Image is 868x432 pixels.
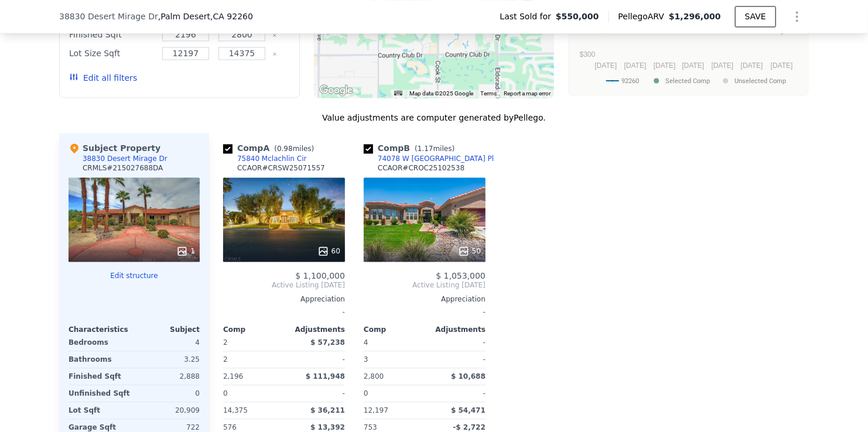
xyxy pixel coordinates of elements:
a: 75840 Mclachlin Cir [223,154,307,163]
div: Lot Sqft [69,402,132,419]
span: 1.17 [418,145,433,153]
div: Bedrooms [69,334,132,351]
div: Bathrooms [69,351,132,368]
button: Clear [272,52,277,56]
button: Show Options [785,5,809,28]
span: Active Listing [DATE] [364,280,486,290]
div: Adjustments [425,325,486,334]
button: SAVE [735,6,776,27]
span: 38830 Desert Mirage Dr [59,11,158,22]
div: - [427,351,486,368]
span: 12,197 [364,406,388,414]
text: Unselected Comp [734,77,786,84]
span: $ 1,100,000 [295,271,345,280]
div: Appreciation [223,294,345,304]
a: Open this area in Google Maps (opens a new window) [317,83,356,98]
span: 2 [223,338,228,347]
text: Selected Comp [665,77,710,84]
div: 20,909 [136,402,200,419]
span: 2,196 [223,372,243,380]
span: $ 36,211 [310,406,345,414]
div: - [286,351,345,368]
text: [DATE] [624,61,647,69]
span: 0 [364,389,368,397]
text: $300 [580,50,596,58]
span: $ 10,688 [451,372,486,380]
span: 4 [364,338,368,347]
span: 2,800 [364,372,384,380]
div: 3 [364,351,422,368]
span: $1,296,000 [669,12,721,21]
div: 0 [136,385,200,402]
div: 60 [317,245,340,257]
a: Report a map error [504,90,551,97]
span: 14,375 [223,406,248,414]
span: Active Listing [DATE] [223,280,345,290]
div: 2 [223,351,282,368]
span: $550,000 [556,11,599,22]
div: Subject [134,325,200,334]
text: [DATE] [595,61,617,69]
span: , Palm Desert [158,11,253,22]
button: Keyboard shortcuts [394,90,402,95]
span: ( miles) [410,145,459,153]
div: 2,888 [136,368,200,385]
div: CCAOR # CRSW25071557 [237,163,325,173]
div: Characteristics [69,325,134,334]
div: 4 [136,334,200,351]
div: Appreciation [364,294,486,304]
text: [DATE] [682,61,705,69]
span: ( miles) [269,145,319,153]
a: 74078 W [GEOGRAPHIC_DATA] Pl [364,154,494,163]
span: $ 54,471 [451,406,486,414]
div: - [286,385,345,402]
div: 1 [176,245,195,257]
a: Terms (opens in new tab) [480,90,497,97]
div: 75840 Mclachlin Cir [237,154,307,163]
span: Map data ©2025 Google [409,90,473,97]
span: 0.98 [277,145,293,153]
div: Value adjustments are computer generated by Pellego . [59,112,809,124]
span: Last Sold for [500,11,556,22]
div: Comp [364,325,425,334]
div: - [364,304,486,320]
div: Comp B [364,142,459,154]
text: [DATE] [741,61,763,69]
div: Finished Sqft [69,368,132,385]
div: - [427,334,486,351]
text: 92260 [621,77,639,84]
text: [DATE] [712,61,734,69]
span: -$ 2,722 [453,423,486,431]
div: 3.25 [136,351,200,368]
div: Unfinished Sqft [69,385,132,402]
div: CCAOR # CROC25102538 [378,163,464,173]
span: 0 [223,389,228,397]
div: 74078 W [GEOGRAPHIC_DATA] Pl [378,154,494,163]
span: , CA 92260 [210,12,253,21]
span: $ 57,238 [310,338,345,347]
div: Finished Sqft [69,26,155,43]
button: Clear [272,33,277,37]
span: 753 [364,423,377,431]
div: Comp [223,325,284,334]
div: CRMLS # 215027688DA [83,163,163,173]
button: Edit structure [69,271,200,280]
img: Google [317,83,356,98]
div: 50 [458,245,481,257]
text: [DATE] [654,61,676,69]
div: Adjustments [284,325,345,334]
span: Pellego ARV [618,11,669,22]
div: 38830 Desert Mirage Dr [83,154,168,163]
span: 576 [223,423,237,431]
div: Subject Property [69,142,160,154]
span: $ 111,948 [306,372,345,380]
text: [DATE] [771,61,793,69]
div: - [427,385,486,402]
div: Comp A [223,142,319,154]
div: Lot Size Sqft [69,45,155,61]
button: Edit all filters [69,72,137,84]
div: - [223,304,345,320]
span: $ 13,392 [310,423,345,431]
span: $ 1,053,000 [436,271,486,280]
